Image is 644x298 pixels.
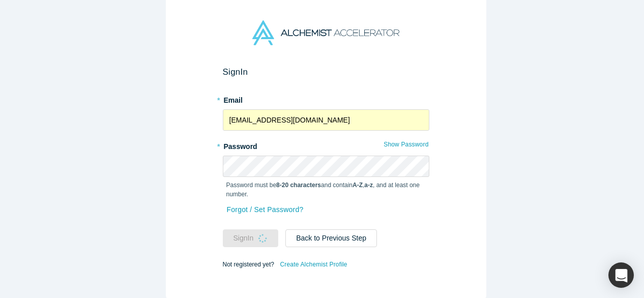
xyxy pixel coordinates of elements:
[285,229,377,247] button: Back to Previous Step
[364,182,373,189] strong: a-z
[226,201,304,219] a: Forgot / Set Password?
[223,229,279,247] button: SignIn
[223,261,274,268] span: Not registered yet?
[279,258,347,271] a: Create Alchemist Profile
[353,182,363,189] strong: A-Z
[223,92,429,106] label: Email
[252,20,399,45] img: Alchemist Accelerator Logo
[223,67,429,77] h2: Sign In
[276,182,321,189] strong: 8-20 characters
[223,138,429,152] label: Password
[226,181,426,199] p: Password must be and contain , , and at least one number.
[383,138,429,151] button: Show Password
